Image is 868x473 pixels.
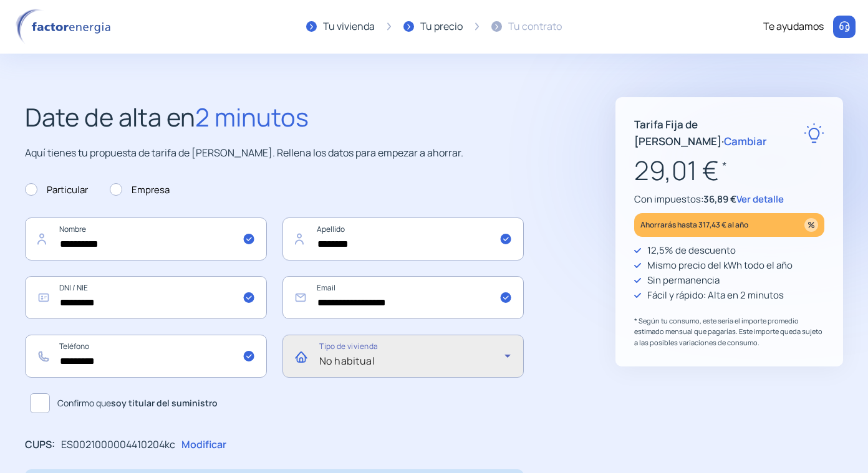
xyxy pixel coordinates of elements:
[736,193,784,206] span: Ver detalle
[25,97,524,137] h2: Date de alta en
[25,183,88,198] label: Particular
[724,134,767,148] span: Cambiar
[508,19,562,35] div: Tu contrato
[804,218,818,232] img: percentage_icon.svg
[323,19,375,35] div: Tu vivienda
[647,243,736,258] p: 12,5% de descuento
[110,183,170,198] label: Empresa
[319,354,375,368] span: No habitual
[634,150,824,191] p: 29,01 €
[634,192,824,207] p: Con impuestos:
[804,123,824,143] img: rate-E.svg
[838,21,851,33] img: llamar
[61,437,175,453] p: ES0021000004410204kc
[181,437,226,453] p: Modificar
[25,145,524,161] p: Aquí tienes tu propuesta de tarifa de [PERSON_NAME]. Rellena los datos para empezar a ahorrar.
[195,100,309,134] span: 2 minutos
[763,19,824,35] div: Te ayudamos
[647,273,720,288] p: Sin permanencia
[703,193,736,206] span: 36,89 €
[640,217,748,232] p: Ahorrarás hasta 317,43 € al año
[647,258,793,273] p: Mismo precio del kWh todo el año
[647,288,784,303] p: Fácil y rápido: Alta en 2 minutos
[634,315,824,348] p: * Según tu consumo, este sería el importe promedio estimado mensual que pagarías. Este importe qu...
[12,9,118,45] img: logo factor
[111,397,218,409] b: soy titular del suministro
[319,342,378,352] mat-label: Tipo de vivienda
[57,396,218,410] span: Confirmo que
[634,116,804,150] p: Tarifa Fija de [PERSON_NAME] ·
[25,437,55,453] p: CUPS:
[420,19,463,35] div: Tu precio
